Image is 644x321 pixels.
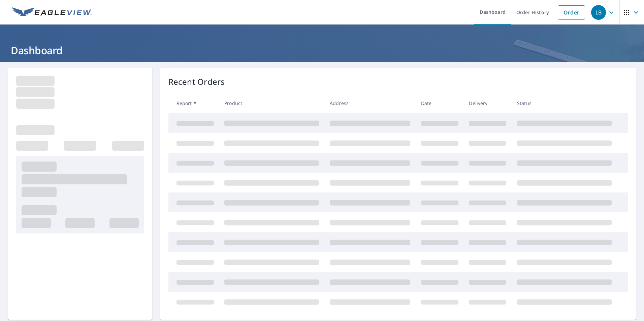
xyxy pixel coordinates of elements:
th: Date [416,93,464,113]
th: Product [219,93,324,113]
th: Address [324,93,416,113]
p: Recent Orders [168,76,225,88]
img: EV Logo [12,7,92,17]
th: Status [512,93,617,113]
div: LB [591,5,606,20]
th: Report # [168,93,219,113]
h1: Dashboard [8,43,636,57]
a: Order [558,5,585,20]
th: Delivery [463,93,512,113]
